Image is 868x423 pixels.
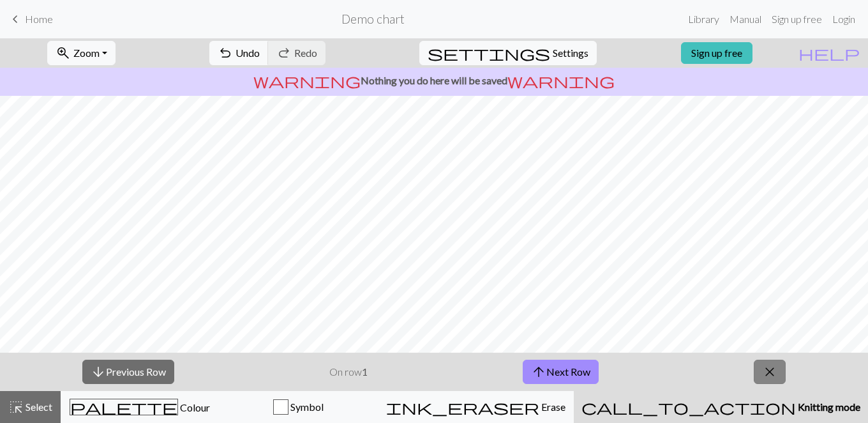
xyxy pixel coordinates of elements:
[25,13,53,25] span: Home
[220,391,378,423] button: Symbol
[796,401,860,413] span: Knitting mode
[507,72,615,89] span: warning
[574,391,868,423] button: Knitting mode
[5,73,863,88] p: Nothing you do here will be saved
[341,12,405,26] h2: Demo chart
[8,8,53,30] a: Home
[428,44,550,62] span: settings
[73,47,100,59] span: Zoom
[253,72,361,89] span: warning
[218,44,233,62] span: undo
[681,42,752,64] a: Sign up free
[8,398,24,416] span: highlight_alt
[827,6,860,32] a: Login
[523,360,599,384] button: Next Row
[82,360,174,384] button: Previous Row
[386,398,539,416] span: ink_eraser
[419,41,597,65] button: SettingsSettings
[762,363,777,381] span: close
[288,401,324,413] span: Symbol
[539,401,565,413] span: Erase
[56,44,71,62] span: zoom_in
[209,41,269,65] button: Undo
[91,363,106,381] span: arrow_downward
[236,47,260,59] span: Undo
[362,365,368,378] strong: 1
[428,45,550,61] i: Settings
[531,363,546,381] span: arrow_upward
[70,398,177,416] span: palette
[724,6,767,32] a: Manual
[683,6,724,32] a: Library
[581,398,796,416] span: call_to_action
[8,10,23,28] span: keyboard_arrow_left
[378,391,574,423] button: Erase
[553,45,588,61] span: Settings
[178,401,210,413] span: Colour
[329,364,368,380] p: On row
[798,44,860,62] span: help
[767,6,827,32] a: Sign up free
[61,391,220,423] button: Colour
[47,41,116,65] button: Zoom
[24,401,52,413] span: Select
